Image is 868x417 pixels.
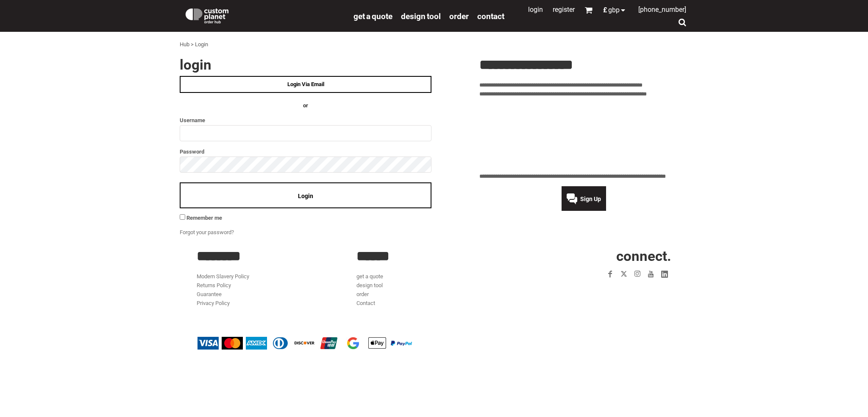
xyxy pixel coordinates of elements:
[180,147,431,157] label: Password
[356,300,375,306] a: Contact
[353,11,392,21] span: get a quote
[356,282,383,288] a: design tool
[191,40,194,49] div: >
[449,11,469,21] a: order
[197,273,249,280] a: Modern Slavery Policy
[479,104,688,167] iframe: Customer reviews powered by Trustpilot
[180,214,185,220] input: Remember me
[580,196,601,202] span: Sign Up
[638,6,686,14] span: [PHONE_NUMBER]
[356,291,369,297] a: order
[603,7,608,14] span: £
[294,337,315,350] img: Discover
[391,341,412,346] img: PayPal
[246,337,267,350] img: American Express
[553,6,575,14] a: Register
[180,101,431,110] h4: OR
[222,337,243,350] img: Mastercard
[477,11,504,21] a: Contact
[356,273,383,280] a: get a quote
[554,286,671,296] iframe: Customer reviews powered by Trustpilot
[287,81,324,87] span: Login Via Email
[195,40,208,49] div: Login
[298,193,313,199] span: Login
[401,11,441,21] a: design tool
[184,6,230,23] img: Custom Planet
[180,76,431,93] a: Login Via Email
[180,115,431,125] label: Username
[180,41,189,48] a: Hub
[477,11,504,21] span: Contact
[401,11,441,21] span: design tool
[197,282,231,288] a: Returns Policy
[197,291,222,297] a: Guarantee
[180,2,349,28] a: Custom Planet
[318,337,339,350] img: China UnionPay
[528,6,543,14] a: Login
[342,337,364,350] img: Google Pay
[180,58,431,72] h2: Login
[353,11,392,21] a: get a quote
[517,249,671,263] h2: CONNECT.
[608,7,620,14] span: GBP
[449,11,469,21] span: order
[367,337,388,350] img: Apple Pay
[197,300,230,306] a: Privacy Policy
[186,215,222,221] span: Remember me
[270,337,291,350] img: Diners Club
[180,229,234,235] a: Forgot your password?
[198,337,219,350] img: Visa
